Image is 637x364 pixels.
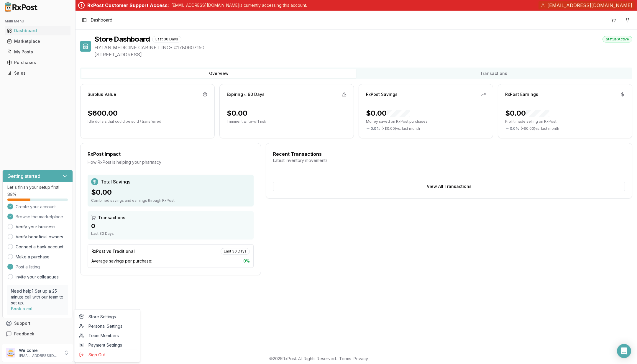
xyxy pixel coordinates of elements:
span: 0.0 % [510,126,519,131]
p: Profit made selling on RxPost [505,119,625,124]
div: RxPost vs Traditional [91,248,135,254]
span: Transactions [98,215,125,221]
span: Team Members [79,333,135,339]
div: Dashboard [7,28,68,34]
p: [EMAIL_ADDRESS][DOMAIN_NAME] [19,353,60,358]
div: Status: Active [602,36,632,42]
span: 0 % [243,258,250,264]
a: Verify beneficial owners [16,234,63,240]
a: Team Members [77,331,137,340]
button: Overview [81,69,356,78]
button: Sales [2,68,73,78]
a: Make a purchase [16,254,50,260]
img: RxPost Logo [2,2,40,12]
span: HYLAN MEDICINE CABINET INC • # 1780607150 [94,44,632,51]
button: View All Transactions [273,182,625,191]
span: [EMAIL_ADDRESS][DOMAIN_NAME] [547,2,632,9]
a: Invite your colleagues [16,274,59,280]
a: Verify your business [16,224,55,230]
div: My Posts [7,49,68,55]
button: Purchases [2,58,73,67]
p: [EMAIL_ADDRESS][DOMAIN_NAME] is currently accessing this account. [171,2,307,8]
div: RxPost Impact [88,150,254,158]
span: ( - $0.00 ) vs. last month [521,126,559,131]
div: $0.00 [91,188,250,197]
span: Sign Out [79,352,135,358]
p: Need help? Set up a 25 minute call with our team to set up. [11,288,64,306]
div: $600.00 [88,109,118,118]
div: Recent Transactions [273,150,625,158]
p: Imminent write-off risk [227,119,347,124]
button: Feedback [2,329,73,339]
div: Marketplace [7,38,68,44]
a: Terms [339,356,351,361]
div: 0 [91,222,250,230]
span: Feedback [14,331,34,337]
button: Support [2,318,73,329]
a: Sales [5,68,70,78]
span: Average savings per purchase: [91,258,152,264]
span: Create your account [16,204,56,210]
h3: Getting started [7,173,40,180]
a: Store Settings [77,312,137,322]
p: Let's finish your setup first! [7,184,68,190]
button: Marketplace [2,37,73,46]
img: User avatar [6,348,15,358]
span: [STREET_ADDRESS] [94,51,632,58]
a: Personal Settings [77,322,137,331]
div: Purchases [7,60,68,65]
a: Purchases [5,57,70,68]
a: Privacy [354,356,368,361]
div: Last 30 Days [221,248,250,255]
button: Transactions [356,69,631,78]
span: ( - $0.00 ) vs. last month [382,126,420,131]
span: 0.0 % [371,126,380,131]
div: RxPost Earnings [505,91,538,97]
div: How RxPost is helping your pharmacy [88,159,254,165]
div: Last 30 Days [91,231,250,236]
span: Dashboard [91,17,112,23]
div: $0.00 [366,109,410,118]
span: Personal Settings [79,323,135,329]
div: Surplus Value [88,91,116,97]
div: Last 30 Days [152,36,181,42]
span: Total Savings [101,178,130,185]
h2: Main Menu [5,19,70,24]
span: Payment Settings [79,342,135,348]
p: Welcome [19,347,60,353]
span: Store Settings [79,314,135,320]
p: Idle dollars that could be sold / transferred [88,119,207,124]
div: RxPost Customer Support Access: [87,2,169,9]
a: Marketplace [5,36,70,47]
a: Connect a bank account [16,244,63,250]
a: My Posts [5,47,70,57]
span: 38 % [7,191,17,197]
div: Expiring ≤ 90 Days [227,91,265,97]
div: Sales [7,70,68,76]
h1: Store Dashboard [94,35,150,44]
button: Dashboard [2,26,73,35]
a: Book a call [11,306,34,311]
button: Sign Out [77,350,137,360]
a: Dashboard [5,25,70,36]
div: $0.00 [227,109,247,118]
span: Post a listing [16,264,40,270]
button: My Posts [2,47,73,57]
a: Payment Settings [77,340,137,350]
nav: breadcrumb [91,17,112,23]
span: Browse the marketplace [16,214,63,220]
div: Combined savings and earnings through RxPost [91,198,250,203]
div: Latest inventory movements [273,158,625,163]
p: Money saved on RxPost purchases [366,119,486,124]
div: $0.00 [505,109,549,118]
div: RxPost Savings [366,91,398,97]
div: Open Intercom Messenger [617,344,631,358]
